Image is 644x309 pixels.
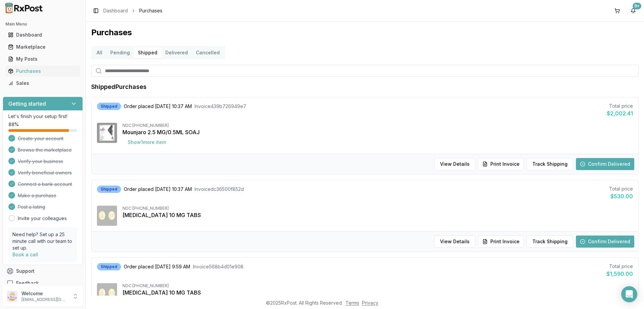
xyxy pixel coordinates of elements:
[122,289,633,297] div: [MEDICAL_DATA] 10 MG TABS
[8,100,46,108] h3: Getting started
[124,103,192,110] span: Order placed [DATE] 10:37 AM
[106,47,134,58] button: Pending
[18,158,63,165] span: Verify your business
[97,103,121,110] div: Shipped
[139,7,162,14] span: Purchases
[93,47,106,58] button: All
[8,56,77,62] div: My Posts
[12,231,73,251] p: Need help? Set up a 25 minute call with our team to set up.
[434,236,475,248] button: View Details
[122,206,633,211] div: NDC: [PHONE_NUMBER]
[606,270,633,278] div: $1,590.00
[195,103,246,110] span: Invoice 439b726949e7
[527,158,573,170] button: Track Shipping
[97,263,121,270] div: Shipped
[3,265,83,277] button: Support
[3,30,83,40] button: Dashboard
[97,186,121,193] div: Shipped
[18,204,45,210] span: Post a listing
[5,29,80,41] a: Dashboard
[8,32,77,38] div: Dashboard
[478,236,524,248] button: Print Invoice
[16,280,39,287] span: Feedback
[103,7,128,14] a: Dashboard
[122,128,633,136] div: Mounjaro 2.5 MG/0.5ML SOAJ
[12,252,38,257] a: Book a call
[21,290,68,297] p: Welcome
[607,109,633,117] div: $2,002.41
[122,283,633,289] div: NDC: [PHONE_NUMBER]
[161,47,192,58] button: Delivered
[3,277,83,289] button: Feedback
[3,3,46,13] img: RxPost Logo
[345,300,359,306] a: Terms
[576,158,634,170] button: Confirm Delivered
[621,286,637,302] div: Open Intercom Messenger
[134,47,161,58] button: Shipped
[18,181,72,188] span: Connect a bank account
[8,68,77,74] div: Purchases
[97,283,117,303] img: Jardiance 10 MG TABS
[18,135,63,142] span: Create your account
[362,300,378,306] a: Privacy
[607,103,633,109] div: Total price
[8,80,77,87] div: Sales
[18,192,56,199] span: Make a purchase
[21,297,68,302] p: [EMAIL_ADDRESS][DOMAIN_NAME]
[609,192,633,200] div: $530.00
[124,263,190,270] span: Order placed [DATE] 9:59 AM
[103,7,162,14] nav: breadcrumb
[122,123,633,128] div: NDC: [PHONE_NUMBER]
[97,123,117,143] img: Mounjaro 2.5 MG/0.5ML SOAJ
[434,158,475,170] button: View Details
[122,136,171,148] button: Show1more item
[5,41,80,53] a: Marketplace
[5,77,80,89] a: Sales
[18,169,72,176] span: Verify beneficial owners
[97,206,117,226] img: Jardiance 10 MG TABS
[91,82,147,92] h1: Shipped Purchases
[3,42,83,52] button: Marketplace
[18,215,67,222] a: Invite your colleagues
[5,65,80,77] a: Purchases
[8,44,77,50] div: Marketplace
[606,263,633,270] div: Total price
[124,186,192,193] span: Order placed [DATE] 10:37 AM
[576,236,634,248] button: Confirm Delivered
[3,66,83,76] button: Purchases
[192,47,224,58] button: Cancelled
[8,113,77,120] p: Let's finish your setup first!
[5,21,80,27] h2: Main Menu
[633,3,641,9] div: 9+
[527,236,573,248] button: Track Shipping
[193,263,244,270] span: Invoice 568b4d01e908
[8,121,19,128] span: 88 %
[3,54,83,64] button: My Posts
[609,186,633,192] div: Total price
[122,211,633,219] div: [MEDICAL_DATA] 10 MG TABS
[18,147,72,153] span: Browse the marketplace
[91,27,639,38] h1: Purchases
[478,158,524,170] button: Print Invoice
[5,53,80,65] a: My Posts
[7,291,17,302] img: User avatar
[195,186,244,193] span: Invoice dc36500f852d
[628,5,639,16] button: 9+
[3,78,83,89] button: Sales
